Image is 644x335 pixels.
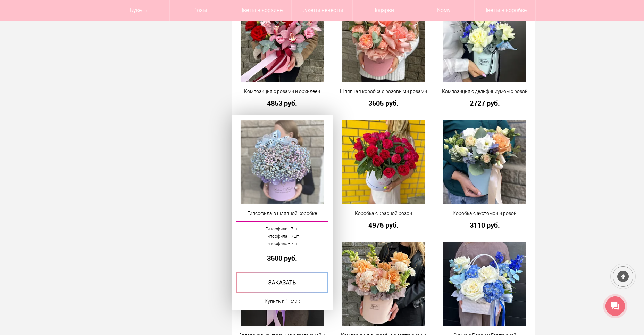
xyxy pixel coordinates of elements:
a: 4853 руб. [236,99,328,107]
img: Коробка с красной розой [342,120,425,204]
img: Сумка с Розой и Гортензией [443,242,526,326]
a: Шляпная коробка с розовыми розами [337,88,429,95]
a: 3600 руб. [236,254,328,262]
img: Гипсофила в шляпной коробке [241,120,324,204]
a: 3605 руб. [337,99,429,107]
a: Композиция с розами и орхидеей [236,88,328,95]
a: Коробка с красной розой [337,210,429,217]
a: Гипсофила в шляпной коробке [236,210,328,217]
a: 2727 руб. [439,99,531,107]
a: Коробка с эустомой и розой [439,210,531,217]
img: Композиция в коробке с гортензией и розой [342,242,425,326]
a: Купить в 1 клик [265,297,300,305]
a: 4976 руб. [337,221,429,229]
a: 3110 руб. [439,221,531,229]
a: Композиция с дельфиниумом с розой [439,88,531,95]
img: Коробка с эустомой и розой [443,120,526,204]
a: Гипсофила - 7штГипсофила - 7штГипсофила - 7шт [236,221,328,251]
